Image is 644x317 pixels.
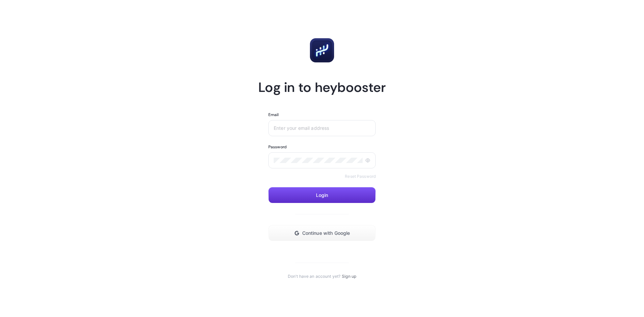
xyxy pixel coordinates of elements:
[268,225,376,241] button: Continue with Google
[268,144,286,150] label: Password
[268,112,279,117] label: Email
[288,274,340,279] span: Don't have an account yet?
[258,78,386,96] h1: Log in to heybooster
[302,230,350,236] span: Continue with Google
[316,193,328,198] span: Login
[345,174,376,179] a: Reset Password
[274,125,370,131] input: Enter your email address
[342,274,356,279] a: Sign up
[268,187,376,203] button: Login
